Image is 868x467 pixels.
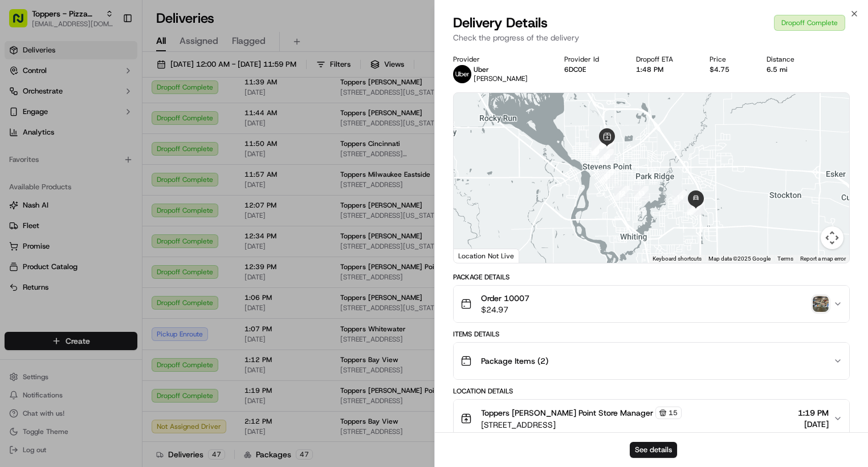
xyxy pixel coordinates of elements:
button: See details [630,442,677,458]
img: 8571987876998_91fb9ceb93ad5c398215_72.jpg [24,109,44,129]
span: • [95,177,99,186]
span: • [95,208,99,217]
img: Aaron Edelman [11,166,30,184]
div: Provider [453,55,547,64]
span: [PERSON_NAME] [35,177,92,186]
span: Toppers [PERSON_NAME] Point Store Manager [481,407,653,419]
button: See all [177,146,207,160]
div: Package Details [453,273,850,282]
div: 1:48 PM [636,65,692,74]
div: $4.75 [710,65,748,74]
span: Pylon [113,283,138,291]
img: Nash [11,11,34,34]
button: Map camera controls [821,226,843,249]
a: Powered byPylon [80,282,138,291]
a: Terms (opens in new tab) [777,255,793,262]
div: We're available if you need us! [51,120,157,129]
p: Welcome 👋 [11,46,207,64]
div: 12 [614,186,629,201]
span: [DATE] [798,419,829,430]
span: [DATE] [101,177,124,186]
span: [DATE] [101,208,124,217]
span: 15 [669,408,678,417]
div: Start new chat [51,109,187,120]
a: Report a map error [800,255,846,262]
div: 💻 [96,256,105,265]
input: Got a question? Start typing here... [30,74,205,86]
p: Uber [474,65,528,74]
span: API Documentation [108,255,183,266]
a: Open this area in Google Maps (opens a new window) [457,248,494,263]
img: photo_proof_of_delivery image [813,296,829,312]
span: Package Items ( 2 ) [481,355,548,367]
div: 5 [599,140,614,155]
span: Delivery Details [453,14,548,32]
div: Distance [767,55,813,64]
div: 9 [592,141,607,156]
div: Dropoff ETA [636,55,692,64]
a: 💻API Documentation [92,250,188,271]
div: Past conversations [11,148,76,157]
img: Google [457,248,494,263]
span: 1:19 PM [798,407,829,419]
div: 6.5 mi [767,65,813,74]
div: Provider Id [564,55,618,64]
button: Keyboard shortcuts [653,255,702,263]
div: 14 [673,190,687,205]
div: 10 [599,149,614,164]
button: Toppers [PERSON_NAME] Point Store Manager15[STREET_ADDRESS]1:19 PM[DATE] [454,400,850,437]
span: Knowledge Base [23,255,87,266]
div: Items Details [453,330,850,339]
span: [PERSON_NAME] [35,208,92,217]
span: [PERSON_NAME] [474,74,528,83]
button: 6DC0E [564,65,586,74]
button: Package Items (2) [454,343,850,379]
div: 13 [634,186,649,201]
img: Aaron Edelman [11,197,30,215]
button: Start new chat [194,112,207,126]
span: [STREET_ADDRESS] [481,419,682,431]
p: Check the progress of the delivery [453,32,850,43]
div: 6 [598,139,613,154]
span: Order 10007 [481,293,529,304]
div: Price [710,55,748,64]
span: Map data ©2025 Google [708,255,771,262]
div: 11 [600,169,614,184]
div: Location Not Live [454,249,519,263]
img: uber-new-logo.jpeg [453,65,471,83]
img: 1736555255976-a54dd68f-1ca7-489b-9aae-adbdc363a1c4 [11,109,32,129]
div: 📗 [11,256,21,265]
div: Location Details [453,387,850,396]
span: $24.97 [481,304,529,315]
button: Order 10007$24.97photo_proof_of_delivery image [454,286,850,322]
div: 7 [591,141,606,156]
a: 📗Knowledge Base [7,250,92,271]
